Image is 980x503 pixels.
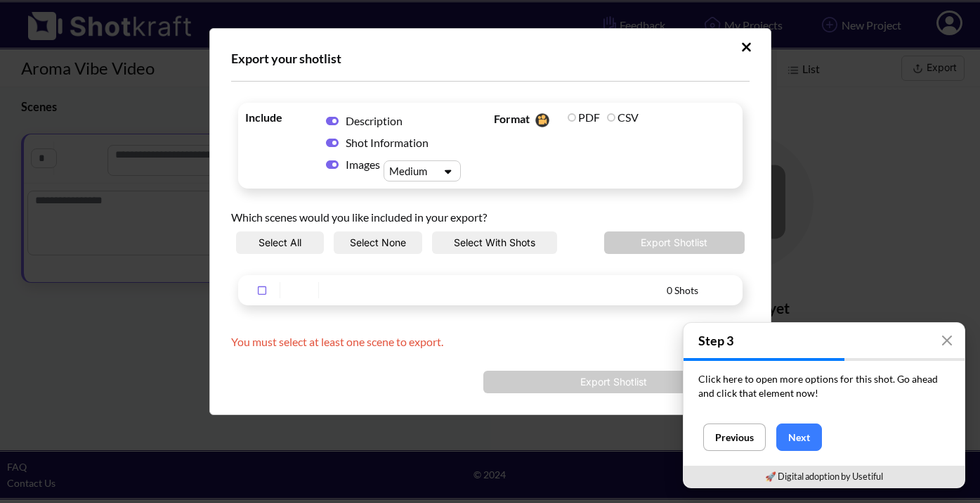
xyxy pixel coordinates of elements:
[236,231,325,254] button: Select All
[231,196,750,231] div: Which scenes would you like included in your export?
[765,471,883,482] a: 🚀 Digital adoption by Usetiful
[684,323,965,358] h3: Step 3
[607,110,639,124] label: CSV
[776,424,822,451] button: Next
[667,284,698,296] span: 0 Shots
[245,110,315,125] span: Include
[209,28,771,415] div: Upload Script
[346,114,403,127] span: Description
[231,50,750,67] div: Export your shotlist
[568,110,600,124] label: PDF
[483,371,745,393] button: Export Shotlist
[334,231,422,254] button: Select None
[346,136,429,149] span: Shot Information
[231,312,750,350] div: You must select at least one scene to export.
[432,231,557,254] button: Select With Shots
[703,424,766,451] button: Previous
[604,231,745,254] button: Export Shotlist
[698,372,950,400] p: Click here to open more options for this shot. Go ahead and click that element now!
[494,110,564,131] span: Format
[532,110,551,131] img: Camera Icon
[346,157,384,172] span: Images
